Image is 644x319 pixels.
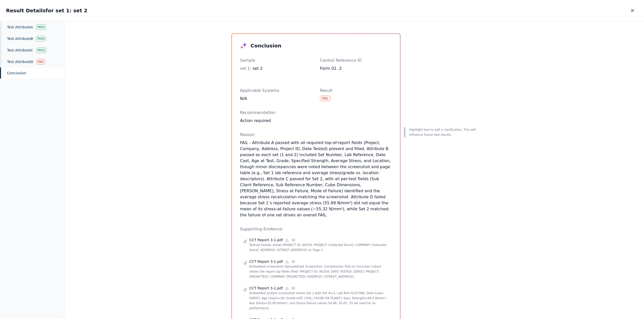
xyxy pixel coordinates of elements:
[6,7,87,14] h2: Result Details for set 1: set 2
[36,47,46,53] div: Pass
[36,24,46,30] div: Pass
[240,140,392,218] p: FAIL - Attribute A passed with all required top-of-report fields (Project, Company, Address, Proj...
[240,226,392,232] p: Supporting Evidence:
[240,96,312,102] div: N/A
[320,57,392,63] p: Control Reference ID
[251,42,281,49] h3: Conclusion
[320,66,392,72] div: Form 01 .2
[249,259,283,264] p: CCT Report 3-1.pdf
[285,238,289,242] a: Download file
[320,88,392,94] p: Result
[285,259,289,264] a: Download file
[249,291,389,311] p: Embedded system screenshot shows Set 1 with Set #=1; Lab Ref=S197380; Date Cast=[DATE]; Age (days...
[249,264,389,279] p: Embedded screenshot (Spreadsheet Screenshot: Compression Test on Concrete Cubes) shows the report...
[240,57,312,63] p: Sample
[36,59,45,65] div: Fail
[320,96,331,101] div: Fail
[240,132,392,138] p: Reason
[36,36,46,41] div: Pass
[240,110,392,116] p: Recommendation
[409,127,477,137] p: Highlight text to add a clarification. This will influence future test results.
[240,118,392,124] div: Action required
[240,88,312,94] p: Applicable Systems
[240,66,251,71] span: set 1 :
[249,286,283,291] p: CCT Report 3-1.pdf
[249,237,283,242] p: CCT Report 3-1.pdf
[240,66,312,72] div: set 2
[285,286,289,290] a: Download file
[249,242,389,252] p: Textual header shows PROJECT ID: A0259; PROJECT: [redacted block]; COMPANY: [redacted block]; ADD...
